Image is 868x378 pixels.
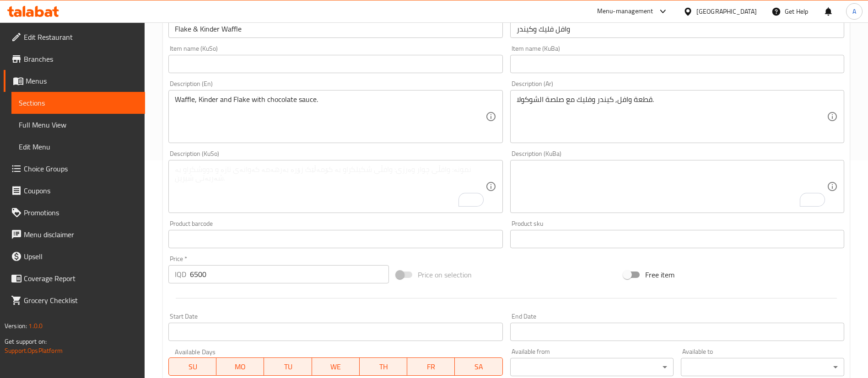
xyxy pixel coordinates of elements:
[24,273,138,284] span: Coverage Report
[4,224,145,245] a: Menu disclaimer
[24,207,138,218] span: Promotions
[4,48,145,70] a: Branches
[19,119,138,130] span: Full Menu View
[510,20,844,38] input: Enter name Ar
[418,269,472,280] span: Price on selection
[24,32,138,43] span: Edit Restaurant
[4,267,145,289] a: Coverage Report
[407,357,455,376] button: FR
[458,360,499,373] span: SA
[19,97,138,108] span: Sections
[5,320,27,332] span: Version:
[696,6,757,16] div: [GEOGRAPHIC_DATA]
[24,53,138,64] span: Branches
[168,20,502,38] input: Enter name En
[4,158,145,180] a: Choice Groups
[264,357,312,376] button: TU
[645,269,674,280] span: Free item
[190,265,389,283] input: Please enter price
[4,26,145,48] a: Edit Restaurant
[168,230,502,248] input: Please enter product barcode
[175,95,485,138] textarea: Waffle, Kinder and Flake with chocolate sauce.
[363,360,404,373] span: TH
[175,165,485,208] textarea: To enrich screen reader interactions, please activate Accessibility in Grammarly extension settings
[168,55,502,73] input: Enter name KuSo
[173,360,213,373] span: SU
[455,357,502,376] button: SA
[19,141,138,152] span: Edit Menu
[510,55,844,73] input: Enter name KuBa
[220,360,260,373] span: MO
[360,357,407,376] button: TH
[681,358,844,376] div: ​
[316,360,356,373] span: WE
[216,357,264,376] button: MO
[5,345,63,357] a: Support.OpsPlatform
[24,185,138,196] span: Coupons
[4,70,145,92] a: Menus
[268,360,308,373] span: TU
[411,360,451,373] span: FR
[24,251,138,262] span: Upsell
[24,295,138,306] span: Grocery Checklist
[510,230,844,248] input: Please enter product sku
[4,245,145,267] a: Upsell
[5,335,47,347] span: Get support on:
[510,358,674,376] div: ​
[4,289,145,311] a: Grocery Checklist
[11,92,145,114] a: Sections
[597,6,653,17] div: Menu-management
[517,95,827,138] textarea: قطعة وافل, كيندر وفليك مع صلصة الشوكولا.
[28,320,43,332] span: 1.0.0
[517,165,827,208] textarea: To enrich screen reader interactions, please activate Accessibility in Grammarly extension settings
[312,357,360,376] button: WE
[26,75,138,86] span: Menus
[175,269,186,280] p: IQD
[11,136,145,158] a: Edit Menu
[24,229,138,240] span: Menu disclaimer
[4,202,145,224] a: Promotions
[168,357,216,376] button: SU
[24,163,138,174] span: Choice Groups
[4,180,145,202] a: Coupons
[852,6,856,16] span: A
[11,114,145,136] a: Full Menu View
